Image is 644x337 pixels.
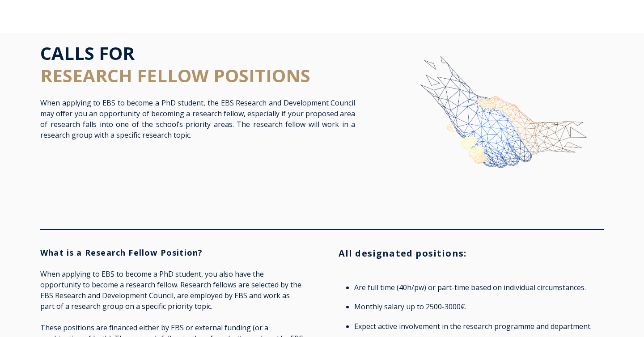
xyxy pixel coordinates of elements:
[40,42,355,87] h1: CALLS FOR
[40,98,355,140] span: When applying to EBS to become a PhD student, the EBS Research and Development Council may offer ...
[40,269,305,312] p: When applying to EBS to become a PhD student, you also have the opportunity to become a research ...
[354,319,599,333] li: Expect active involvement in the research programme and department.
[339,248,604,259] h3: All designated positions:
[40,63,310,88] span: RESEARCH FELLOW POSITIONS
[354,299,599,314] li: Monthly salary up to 2500-3000€.
[354,280,599,295] li: Are full time (40h/pw) or part-time based on individual circumstances.
[40,248,305,258] h3: What is a Research Fellow Position?
[388,42,604,209] img: img-ebs-hand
